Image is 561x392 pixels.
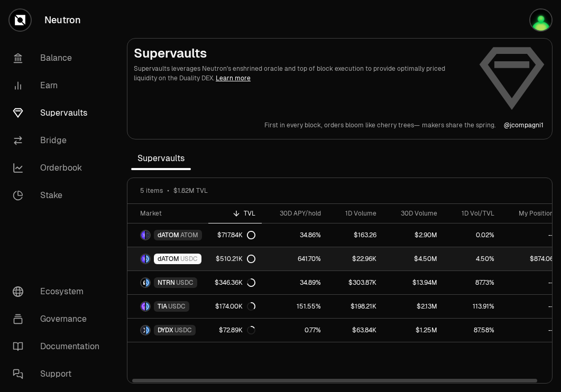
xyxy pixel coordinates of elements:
p: @ jcompagni1 [504,121,544,129]
a: $2.90M [383,223,444,247]
a: dATOM LogoUSDC LogodATOMUSDC [127,247,208,270]
div: 1D Volume [334,209,376,218]
img: USDC Logo [146,326,150,334]
p: makers share the spring. [422,121,495,129]
span: DYDX [158,326,173,334]
p: First in every block, [264,121,322,129]
span: USDC [176,278,194,287]
a: $510.21K [208,247,262,270]
img: DYDX Logo [141,326,145,334]
a: $303.87K [327,271,383,294]
span: dATOM [158,255,179,263]
a: Bridge [4,127,114,154]
a: $717.84K [208,223,262,247]
div: $174.00K [215,302,255,311]
span: NTRN [158,278,175,287]
a: NTRN LogoUSDC LogoNTRNUSDC [127,271,208,294]
span: USDC [168,302,186,311]
img: ATOM Logo [146,231,150,239]
a: Governance [4,305,114,333]
h2: Supervaults [134,45,470,62]
a: $72.89K [208,319,262,342]
img: USDC Logo [146,302,150,311]
div: 1D Vol/TVL [450,209,494,218]
a: DYDX LogoUSDC LogoDYDXUSDC [127,319,208,342]
a: First in every block,orders bloom like cherry trees—makers share the spring. [264,121,495,129]
p: Supervaults leverages Neutron's enshrined oracle and top of block execution to provide optimally ... [134,64,470,83]
a: Documentation [4,333,114,360]
a: Support [4,360,114,388]
a: $13.94M [383,271,444,294]
span: TIA [158,302,167,311]
span: USDC [180,255,198,263]
p: orders bloom like cherry trees— [324,121,420,129]
span: Supervaults [131,148,191,169]
span: $1.82M TVL [173,186,208,195]
a: 151.55% [262,295,327,318]
div: $510.21K [216,255,255,263]
img: Atom Staking [530,10,551,31]
a: Learn more [216,74,251,82]
a: $198.21K [327,295,383,318]
a: 113.91% [444,295,501,318]
div: 30D Volume [389,209,437,218]
a: TIA LogoUSDC LogoTIAUSDC [127,295,208,318]
a: dATOM LogoATOM LogodATOMATOM [127,223,208,247]
div: $346.36K [215,278,255,287]
img: dATOM Logo [141,255,145,263]
a: $2.13M [383,295,444,318]
a: 34.86% [262,223,327,247]
span: ATOM [180,231,198,239]
img: TIA Logo [141,302,145,311]
div: My Position [507,209,554,218]
a: 0.02% [444,223,501,247]
span: dATOM [158,231,179,239]
span: 5 items [140,186,163,195]
a: 4.50% [444,247,501,270]
div: $72.89K [219,326,255,334]
a: $63.84K [327,319,383,342]
div: 30D APY/hold [268,209,321,218]
img: USDC Logo [146,278,150,287]
a: Supervaults [4,99,114,127]
a: 641.70% [262,247,327,270]
a: $163.26 [327,223,383,247]
a: Ecosystem [4,278,114,305]
a: Earn [4,72,114,99]
a: 87.73% [444,271,501,294]
img: NTRN Logo [141,278,145,287]
a: $346.36K [208,271,262,294]
img: dATOM Logo [141,231,145,239]
div: TVL [215,209,255,218]
a: 34.89% [262,271,327,294]
div: $717.84K [217,231,255,239]
img: USDC Logo [146,255,150,263]
a: $4.50M [383,247,444,270]
a: $22.96K [327,247,383,270]
a: Balance [4,44,114,72]
a: @jcompagni1 [504,121,544,129]
a: $174.00K [208,295,262,318]
a: 87.58% [444,319,501,342]
a: Orderbook [4,154,114,182]
span: USDC [174,326,192,334]
a: Stake [4,182,114,209]
div: Market [140,209,202,218]
a: 0.77% [262,319,327,342]
a: $1.25M [383,319,444,342]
